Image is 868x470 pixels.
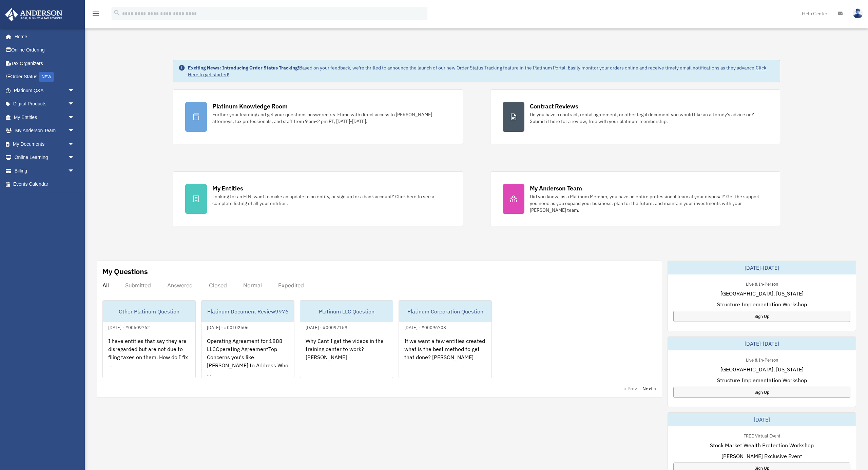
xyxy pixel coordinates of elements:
div: Other Platinum Question [103,301,195,322]
a: Events Calendar [5,178,85,191]
a: Sign Up [673,311,850,322]
div: Platinum Knowledge Room [212,102,288,110]
a: My Entitiesarrow_drop_down [5,110,85,124]
a: Platinum Knowledge Room Further your learning and get your questions answered real-time with dire... [173,89,463,144]
div: Looking for an EIN, want to make an update to an entity, or sign up for a bank account? Click her... [212,193,450,207]
div: My Anderson Team [530,184,582,192]
div: Live & In-Person [740,280,784,287]
a: Platinum Corporation Question[DATE] - #00096708If we want a few entities created what is the best... [399,300,492,378]
div: Expedited [278,282,304,289]
div: My Questions [102,266,148,277]
div: Live & In-Person [740,356,784,363]
a: Online Ordering [5,43,85,57]
i: menu [92,9,100,18]
a: My Documentsarrow_drop_down [5,137,85,151]
span: arrow_drop_down [68,137,81,151]
a: Online Learningarrow_drop_down [5,151,85,164]
span: Structure Implementation Workshop [717,376,807,384]
span: arrow_drop_down [68,84,81,98]
a: Order StatusNEW [5,70,85,84]
div: [DATE]-[DATE] [668,337,856,350]
span: arrow_drop_down [68,110,81,124]
img: User Pic [853,8,863,18]
div: [DATE] [668,413,856,426]
img: Anderson Advisors Platinum Portal [3,8,64,21]
div: FREE Virtual Event [738,432,786,439]
div: Do you have a contract, rental agreement, or other legal document you would like an attorney's ad... [530,111,768,125]
div: [DATE] - #00097159 [300,323,353,330]
a: Tax Organizers [5,57,85,70]
a: Click Here to get started! [188,65,766,78]
div: Submitted [125,282,151,289]
span: [PERSON_NAME] Exclusive Event [721,452,802,460]
div: Platinum Document Review9976 [201,301,294,322]
a: Platinum Q&Aarrow_drop_down [5,84,85,97]
div: Contract Reviews [530,102,578,110]
span: [GEOGRAPHIC_DATA], [US_STATE] [720,289,804,298]
a: menu [92,12,100,18]
a: Other Platinum Question[DATE] - #00609762I have entities that say they are disregarded but are no... [102,300,196,378]
div: [DATE]-[DATE] [668,261,856,274]
div: Further your learning and get your questions answered real-time with direct access to [PERSON_NAM... [212,111,450,125]
span: arrow_drop_down [68,151,81,165]
div: [DATE] - #00102506 [201,323,254,330]
div: Closed [209,282,227,289]
div: If we want a few entities created what is the best method to get that done? [PERSON_NAME] [399,331,491,384]
strong: Exciting News: Introducing Order Status Tracking! [188,65,299,71]
div: My Entities [212,184,243,192]
div: NEW [39,72,54,82]
span: arrow_drop_down [68,124,81,138]
a: My Anderson Teamarrow_drop_down [5,124,85,138]
a: Digital Productsarrow_drop_down [5,97,85,111]
a: Billingarrow_drop_down [5,164,85,178]
i: search [113,9,121,17]
span: arrow_drop_down [68,97,81,111]
a: Platinum Document Review9976[DATE] - #00102506Operating Agreement for 1888 LLCOperating Agreement... [201,300,294,378]
div: Why Cant I get the videos in the training center to work? [PERSON_NAME] [300,331,393,384]
span: arrow_drop_down [68,164,81,178]
span: Stock Market Wealth Protection Workshop [710,441,814,449]
a: My Entities Looking for an EIN, want to make an update to an entity, or sign up for a bank accoun... [173,171,463,226]
a: Platinum LLC Question[DATE] - #00097159Why Cant I get the videos in the training center to work? ... [300,300,393,378]
div: Based on your feedback, we're thrilled to announce the launch of our new Order Status Tracking fe... [188,64,774,78]
div: Platinum LLC Question [300,301,393,322]
div: All [102,282,109,289]
div: Answered [167,282,193,289]
a: Contract Reviews Do you have a contract, rental agreement, or other legal document you would like... [490,89,780,144]
a: My Anderson Team Did you know, as a Platinum Member, you have an entire professional team at your... [490,171,780,226]
div: Operating Agreement for 1888 LLCOperating AgreementTop Concerns you's like [PERSON_NAME] to Addre... [201,331,294,384]
span: Structure Implementation Workshop [717,300,807,308]
div: [DATE] - #00609762 [103,323,155,330]
a: Sign Up [673,387,850,398]
div: I have entities that say they are disregarded but are not due to filing taxes on them. How do I f... [103,331,195,384]
div: Platinum Corporation Question [399,301,491,322]
a: Home [5,30,81,43]
span: [GEOGRAPHIC_DATA], [US_STATE] [720,365,804,373]
div: [DATE] - #00096708 [399,323,451,330]
div: Did you know, as a Platinum Member, you have an entire professional team at your disposal? Get th... [530,193,768,213]
div: Normal [243,282,262,289]
a: Next > [642,385,656,392]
